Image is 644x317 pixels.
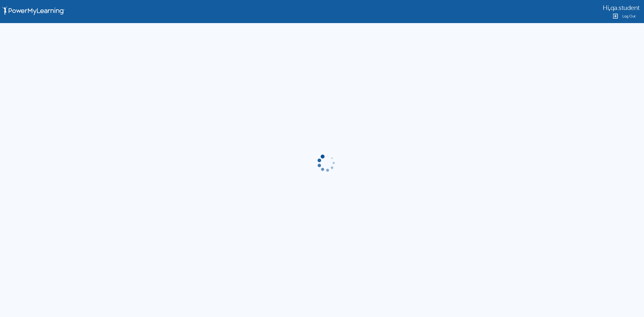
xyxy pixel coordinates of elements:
[603,4,640,12] div: ,
[622,14,636,18] span: Log Out
[612,13,619,19] img: Logout Icon
[316,153,336,173] img: gif-load2.gif
[603,4,609,12] span: Hi
[610,4,640,12] span: qa.student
